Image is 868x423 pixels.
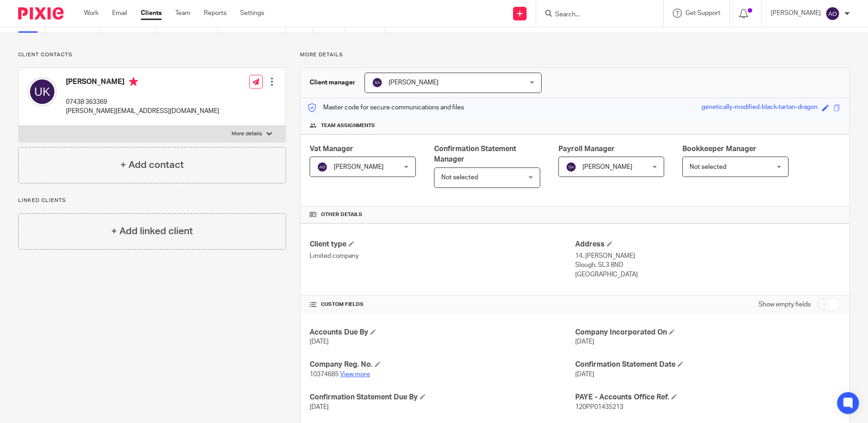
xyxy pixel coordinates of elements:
[240,9,264,18] a: Settings
[582,164,632,170] span: [PERSON_NAME]
[310,78,355,87] h3: Client manager
[317,162,328,172] img: svg%3E
[575,393,840,402] h4: PAYE - Accounts Office Ref.
[575,251,840,261] p: 14, [PERSON_NAME]
[686,10,720,16] span: Get Support
[575,328,840,337] h4: Company Incorporated On
[300,51,850,59] p: More details
[310,145,353,152] span: Vat Manager
[575,240,840,249] h4: Address
[575,404,623,410] span: 120PP01435213
[566,162,577,172] img: svg%3E
[310,251,575,261] p: Limited company
[307,103,464,112] p: Master code for secure communications and files
[575,339,594,345] span: [DATE]
[682,145,756,152] span: Bookkeeper Manager
[575,360,840,369] h4: Confirmation Statement Date
[575,261,840,270] p: Slough, SL3 8ND
[18,197,286,204] p: Linked clients
[321,211,362,218] span: Other details
[575,270,840,279] p: [GEOGRAPHIC_DATA]
[690,164,726,170] span: Not selected
[575,371,594,378] span: [DATE]
[310,301,575,308] h4: CUSTOM FIELDS
[84,9,99,18] a: Work
[310,240,575,249] h4: Client type
[310,393,575,402] h4: Confirmation Statement Due By
[66,98,219,107] p: 07438 363369
[18,51,286,59] p: Client contacts
[310,404,329,410] span: [DATE]
[825,6,840,21] img: svg%3E
[310,328,575,337] h4: Accounts Due By
[340,371,370,378] a: View more
[334,164,384,170] span: [PERSON_NAME]
[66,107,219,116] p: [PERSON_NAME][EMAIL_ADDRESS][DOMAIN_NAME]
[112,9,127,18] a: Email
[441,174,478,181] span: Not selected
[321,122,375,129] span: Team assignments
[204,9,227,18] a: Reports
[232,130,262,138] p: More details
[18,7,64,20] img: Pixie
[175,9,190,18] a: Team
[120,158,184,172] h4: + Add contact
[111,224,193,238] h4: + Add linked client
[310,371,339,378] span: 10374685
[771,9,821,18] p: [PERSON_NAME]
[310,360,575,369] h4: Company Reg. No.
[66,77,219,89] h4: [PERSON_NAME]
[558,145,615,152] span: Payroll Manager
[554,11,636,19] input: Search
[129,77,138,86] i: Primary
[372,77,383,88] img: svg%3E
[310,339,329,345] span: [DATE]
[28,77,57,106] img: svg%3E
[759,300,811,309] label: Show empty fields
[701,103,818,113] div: genetically-modified-black-tartan-dragon
[141,9,162,18] a: Clients
[434,145,516,163] span: Confirmation Statement Manager
[389,79,439,86] span: [PERSON_NAME]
